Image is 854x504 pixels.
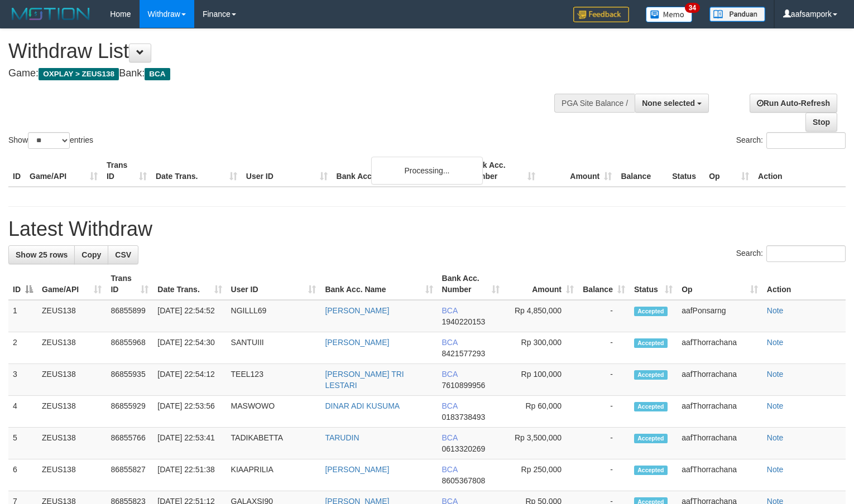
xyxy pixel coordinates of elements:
a: CSV [108,245,138,264]
td: Rp 4,850,000 [504,300,578,332]
th: Amount [540,155,616,187]
td: [DATE] 22:54:52 [153,300,226,332]
td: 86855935 [106,364,153,396]
span: Accepted [634,338,668,348]
label: Search: [736,132,846,149]
td: - [578,364,630,396]
td: [DATE] 22:51:38 [153,459,226,491]
td: Rp 60,000 [504,396,578,428]
td: 4 [8,396,37,428]
span: 34 [685,3,700,13]
td: 5 [8,428,37,459]
a: Note [767,370,784,379]
div: Processing... [371,157,483,185]
td: MASWOWO [227,396,321,428]
th: Bank Acc. Number: activate to sort column ascending [438,268,504,300]
td: [DATE] 22:54:30 [153,332,226,364]
th: Op: activate to sort column ascending [677,268,762,300]
label: Show entries [8,132,93,149]
td: Rp 100,000 [504,364,578,396]
span: BCA [442,433,458,442]
th: Status: activate to sort column ascending [630,268,677,300]
th: Trans ID [102,155,151,187]
td: Rp 300,000 [504,332,578,364]
td: - [578,332,630,364]
th: Trans ID: activate to sort column ascending [106,268,153,300]
td: NGILLL69 [227,300,321,332]
th: User ID [242,155,332,187]
a: [PERSON_NAME] TRI LESTARI [325,370,404,390]
h1: Latest Withdraw [8,218,846,240]
td: 86855827 [106,459,153,491]
td: ZEUS138 [37,428,106,459]
span: Copy 8605367808 to clipboard [442,476,486,485]
span: Show 25 rows [16,250,68,259]
td: aafThorrachana [677,428,762,459]
td: aafThorrachana [677,459,762,491]
span: BCA [145,68,170,80]
td: 86855899 [106,300,153,332]
input: Search: [766,132,846,149]
th: Action [754,155,846,187]
span: OXPLAY > ZEUS138 [39,68,119,80]
span: CSV [115,250,131,259]
th: ID: activate to sort column descending [8,268,37,300]
td: SANTUIII [227,332,321,364]
th: Game/API [25,155,102,187]
th: Bank Acc. Number [463,155,540,187]
a: Copy [74,245,108,264]
a: Note [767,465,784,474]
td: [DATE] 22:54:12 [153,364,226,396]
td: ZEUS138 [37,396,106,428]
th: User ID: activate to sort column ascending [227,268,321,300]
img: MOTION_logo.png [8,6,93,22]
a: Note [767,433,784,442]
a: [PERSON_NAME] [325,465,389,474]
td: TEEL123 [227,364,321,396]
button: None selected [635,94,709,113]
td: KIAAPRILIA [227,459,321,491]
a: TARUDIN [325,433,359,442]
td: ZEUS138 [37,364,106,396]
img: Button%20Memo.svg [646,7,693,22]
td: 86855968 [106,332,153,364]
td: - [578,300,630,332]
img: Feedback.jpg [573,7,629,22]
th: Game/API: activate to sort column ascending [37,268,106,300]
span: Accepted [634,307,668,316]
td: ZEUS138 [37,459,106,491]
th: Bank Acc. Name: activate to sort column ascending [320,268,437,300]
a: [PERSON_NAME] [325,338,389,347]
input: Search: [766,245,846,262]
span: Copy 1940220153 to clipboard [442,317,486,326]
a: Show 25 rows [8,245,75,264]
td: - [578,396,630,428]
span: BCA [442,370,458,379]
a: Note [767,338,784,347]
span: Copy 0613320269 to clipboard [442,444,486,453]
span: BCA [442,401,458,410]
span: Copy 7610899956 to clipboard [442,381,486,390]
td: 86855766 [106,428,153,459]
span: BCA [442,338,458,347]
td: ZEUS138 [37,332,106,364]
span: None selected [642,99,695,108]
span: BCA [442,465,458,474]
span: Accepted [634,466,668,475]
th: Amount: activate to sort column ascending [504,268,578,300]
td: 1 [8,300,37,332]
a: Note [767,306,784,315]
select: Showentries [28,132,70,149]
label: Search: [736,245,846,262]
span: Accepted [634,370,668,380]
h1: Withdraw List [8,40,558,62]
td: aafThorrachana [677,332,762,364]
a: DINAR ADI KUSUMA [325,401,400,410]
th: Date Trans. [151,155,242,187]
td: - [578,459,630,491]
span: BCA [442,306,458,315]
h4: Game: Bank: [8,68,558,79]
td: [DATE] 22:53:41 [153,428,226,459]
td: - [578,428,630,459]
th: Date Trans.: activate to sort column ascending [153,268,226,300]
